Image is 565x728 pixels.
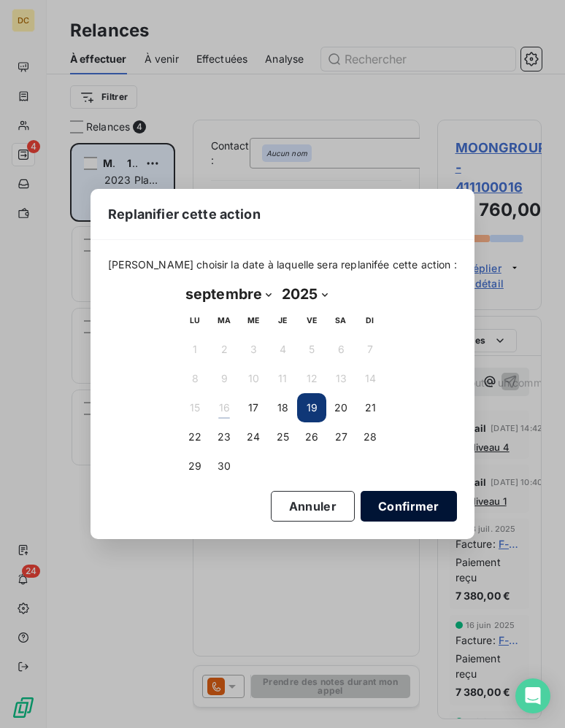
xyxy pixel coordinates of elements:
button: 30 [210,452,239,481]
th: jeudi [268,306,297,335]
button: Confirmer [361,491,457,522]
button: 3 [239,335,268,364]
button: 5 [297,335,326,364]
button: 1 [180,335,210,364]
th: dimanche [355,306,385,335]
button: 25 [268,422,297,452]
button: 11 [268,364,297,393]
th: mercredi [239,306,268,335]
span: Replanifier cette action [108,204,261,224]
button: 18 [268,393,297,422]
button: 9 [210,364,239,393]
button: 17 [239,393,268,422]
button: 14 [355,364,385,393]
button: 13 [326,364,355,393]
button: 22 [180,422,210,452]
button: 4 [268,335,297,364]
button: 12 [297,364,326,393]
button: 10 [239,364,268,393]
div: Open Intercom Messenger [515,678,550,713]
button: 21 [355,393,385,422]
button: 23 [210,422,239,452]
button: 28 [355,422,385,452]
button: Annuler [271,491,355,522]
button: 15 [180,393,210,422]
button: 24 [239,422,268,452]
button: 8 [180,364,210,393]
button: 16 [210,393,239,422]
th: mardi [210,306,239,335]
button: 29 [180,452,210,481]
button: 26 [297,422,326,452]
button: 7 [355,335,385,364]
button: 2 [210,335,239,364]
button: 6 [326,335,355,364]
th: lundi [180,306,210,335]
button: 27 [326,422,355,452]
th: samedi [326,306,355,335]
span: [PERSON_NAME] choisir la date à laquelle sera replanifée cette action : [108,257,457,272]
button: 19 [297,393,326,422]
th: vendredi [297,306,326,335]
button: 20 [326,393,355,422]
